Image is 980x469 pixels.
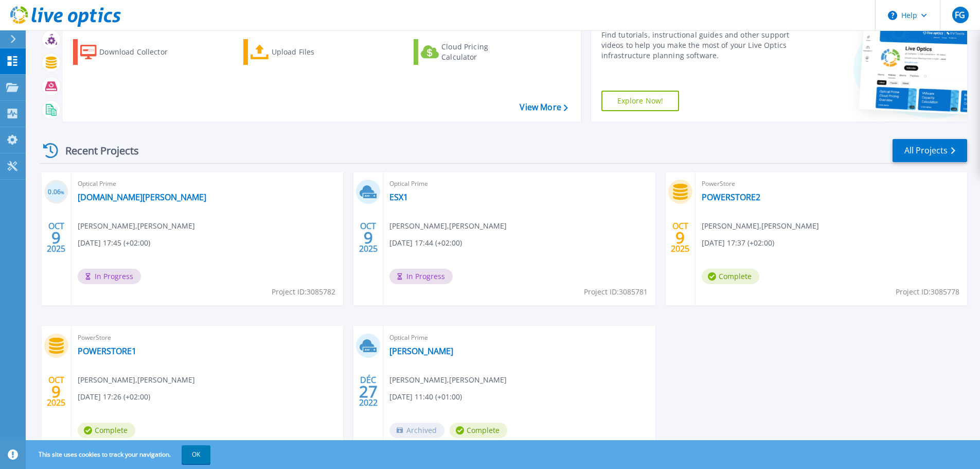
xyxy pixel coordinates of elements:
a: Cloud Pricing Calculator [414,39,528,65]
span: Optical Prime [389,178,649,189]
span: 27 [359,387,378,396]
span: Project ID: 3085778 [896,286,959,298]
span: [DATE] 17:37 (+02:00) [702,237,774,249]
span: [PERSON_NAME] , [PERSON_NAME] [702,220,819,232]
span: 9 [51,233,61,242]
div: Download Collector [99,42,182,62]
div: Upload Files [272,42,354,62]
a: [PERSON_NAME] [389,346,453,356]
span: Complete [78,423,135,438]
span: FG [955,11,965,19]
span: In Progress [389,269,453,284]
span: This site uses cookies to track your navigation. [28,445,210,464]
span: [DATE] 17:26 (+02:00) [78,391,150,403]
span: Archived [389,423,444,438]
div: DÉC 2022 [359,373,378,410]
div: Find tutorials, instructional guides and other support videos to help you make the most of your L... [601,30,793,61]
span: Optical Prime [389,332,649,343]
span: [DATE] 17:45 (+02:00) [78,237,150,249]
span: [PERSON_NAME] , [PERSON_NAME] [78,220,195,232]
span: Complete [450,423,507,438]
a: [DOMAIN_NAME][PERSON_NAME] [78,192,206,202]
span: Complete [702,269,759,284]
button: OK [182,445,210,464]
div: OCT 2025 [46,373,66,410]
a: Upload Files [243,39,358,65]
a: POWERSTORE1 [78,346,136,356]
a: All Projects [893,139,967,162]
span: In Progress [78,269,141,284]
span: 9 [51,387,61,396]
div: Recent Projects [40,138,153,163]
div: OCT 2025 [670,219,690,256]
span: PowerStore [702,178,961,189]
a: View More [520,102,567,112]
span: [DATE] 11:40 (+01:00) [389,391,462,403]
span: [PERSON_NAME] , [PERSON_NAME] [389,220,507,232]
div: OCT 2025 [46,219,66,256]
span: [PERSON_NAME] , [PERSON_NAME] [78,374,195,386]
a: Explore Now! [601,91,680,111]
a: POWERSTORE2 [702,192,760,202]
a: Download Collector [73,39,188,65]
span: % [61,189,64,195]
span: Optical Prime [78,178,337,189]
span: [PERSON_NAME] , [PERSON_NAME] [389,374,507,386]
a: ESX1 [389,192,408,202]
span: Project ID: 3085781 [584,286,648,298]
h3: 0.06 [44,186,68,198]
div: OCT 2025 [359,219,378,256]
span: Project ID: 3085782 [272,286,335,298]
span: [DATE] 17:44 (+02:00) [389,237,462,249]
div: Cloud Pricing Calculator [441,42,524,62]
span: 9 [675,233,685,242]
span: 9 [364,233,373,242]
span: PowerStore [78,332,337,343]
